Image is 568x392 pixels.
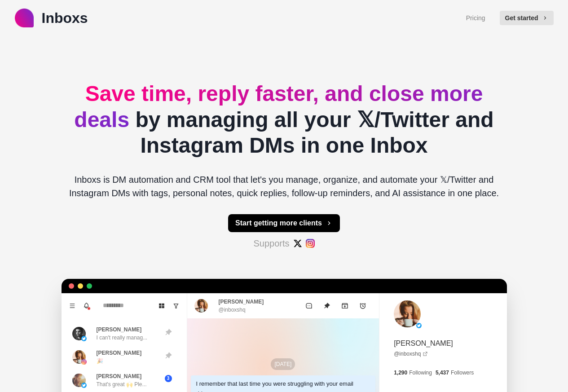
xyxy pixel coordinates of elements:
img: picture [81,383,87,388]
a: logoInboxs [15,7,88,29]
button: Start getting more clients [228,214,340,232]
img: picture [416,323,422,328]
img: picture [72,374,86,387]
img: picture [394,300,421,327]
img: # [306,239,315,248]
img: # [293,239,302,248]
button: Mark as unread [300,297,318,315]
button: Unpin [318,297,336,315]
p: Inboxs is DM automation and CRM tool that let's you manage, organize, and automate your 𝕏/Twitter... [62,173,507,200]
p: 1,290 [394,369,407,377]
span: 3 [165,375,172,382]
p: Followers [451,369,474,377]
button: Show unread conversations [169,299,183,313]
img: picture [81,359,87,365]
p: That's great 🙌 Ple... [97,380,147,388]
p: [PERSON_NAME] [97,349,142,357]
button: Board View [154,299,169,313]
button: Notifications [79,299,94,313]
a: Pricing [466,13,485,23]
h2: by managing all your 𝕏/Twitter and Instagram DMs in one Inbox [62,81,507,159]
img: picture [81,336,87,341]
img: picture [72,327,86,340]
button: Menu [65,299,79,313]
p: Supports [253,237,289,250]
button: Archive [336,297,354,315]
img: picture [72,350,86,364]
p: [DATE] [271,358,295,370]
img: logo [15,9,34,27]
p: [PERSON_NAME] [394,338,453,349]
p: [PERSON_NAME] [97,326,142,334]
button: Get started [500,11,554,25]
p: @inboxshq [219,306,246,314]
img: picture [194,299,208,313]
a: @inboxshq [394,350,428,358]
button: Add reminder [354,297,372,315]
span: Save time, reply faster, and close more deals [74,82,483,132]
p: [PERSON_NAME] [219,298,264,306]
p: Inboxs [42,7,88,29]
p: [PERSON_NAME] [97,372,142,380]
p: I can't really manag... [97,334,148,342]
p: 5,437 [436,369,449,377]
p: 🎉 [97,357,103,365]
p: Following [409,369,432,377]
